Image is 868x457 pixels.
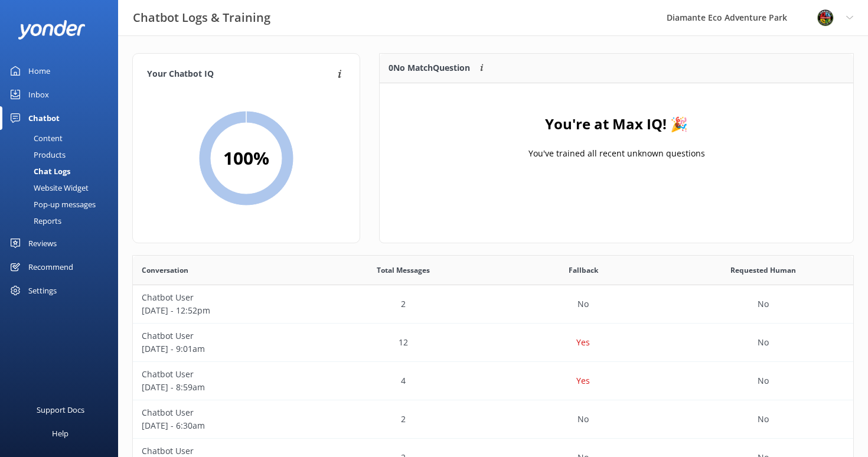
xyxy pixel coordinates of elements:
[7,146,118,163] a: Products
[28,279,57,302] div: Settings
[528,147,704,160] p: You've trained all recent unknown questions
[133,362,853,400] div: row
[142,406,304,419] p: Chatbot User
[758,374,769,387] p: No
[7,196,118,213] a: Pop-up messages
[28,59,50,83] div: Home
[758,298,769,311] p: No
[576,336,590,349] p: Yes
[142,419,304,432] p: [DATE] - 6:30am
[52,422,68,445] div: Help
[545,113,688,135] h4: You're at Max IQ! 🎉
[28,106,60,130] div: Chatbot
[7,196,96,213] div: Pop-up messages
[401,298,406,311] p: 2
[7,163,118,179] a: Chat Logs
[142,291,304,304] p: Chatbot User
[377,265,430,276] span: Total Messages
[380,83,853,201] div: grid
[577,413,589,426] p: No
[389,61,470,74] p: 0 No Match Question
[142,304,304,317] p: [DATE] - 12:52pm
[133,8,270,27] h3: Chatbot Logs & Training
[7,146,66,163] div: Products
[133,324,853,362] div: row
[401,413,406,426] p: 2
[7,163,70,179] div: Chat Logs
[142,368,304,381] p: Chatbot User
[758,413,769,426] p: No
[142,329,304,342] p: Chatbot User
[7,130,63,146] div: Content
[28,83,49,106] div: Inbox
[577,298,589,311] p: No
[133,400,853,439] div: row
[569,265,598,276] span: Fallback
[133,285,853,324] div: row
[7,213,118,229] a: Reports
[28,255,73,279] div: Recommend
[730,265,796,276] span: Requested Human
[7,179,118,196] a: Website Widget
[28,231,57,255] div: Reviews
[142,265,188,276] span: Conversation
[758,336,769,349] p: No
[7,130,118,146] a: Content
[147,68,334,81] h4: Your Chatbot IQ
[399,336,408,349] p: 12
[7,179,89,196] div: Website Widget
[37,398,84,422] div: Support Docs
[142,342,304,355] p: [DATE] - 9:01am
[142,381,304,394] p: [DATE] - 8:59am
[7,213,61,229] div: Reports
[18,20,86,40] img: yonder-white-logo.png
[401,374,406,387] p: 4
[223,144,269,172] h2: 100 %
[576,374,590,387] p: Yes
[817,9,834,27] img: 831-1756915225.png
